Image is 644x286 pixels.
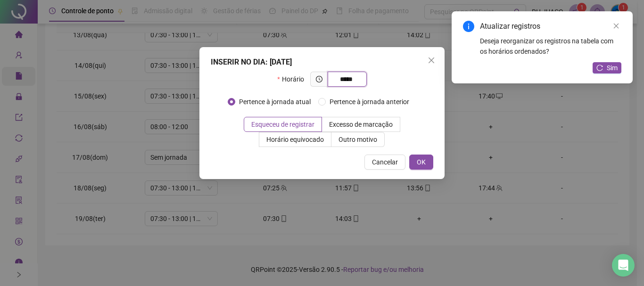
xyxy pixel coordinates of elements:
[251,121,314,128] span: Esqueceu de registrar
[607,63,618,73] span: Sim
[316,76,322,82] span: clock-circle
[409,155,433,170] button: OK
[364,155,405,170] button: Cancelar
[339,136,377,143] span: Outro motivo
[612,254,635,277] div: Open Intercom Messenger
[266,136,324,143] span: Horário equivocado
[463,21,474,32] span: info-circle
[613,23,619,29] span: close
[326,97,413,107] span: Pertence à jornada anterior
[329,121,393,128] span: Excesso de marcação
[480,21,621,32] div: Atualizar registros
[372,157,398,167] span: Cancelar
[211,57,433,68] div: INSERIR NO DIA : [DATE]
[417,157,426,167] span: OK
[611,21,621,31] a: Close
[480,36,621,57] div: Deseja reorganizar os registros na tabela com os horários ordenados?
[596,65,603,71] span: reload
[235,97,314,107] span: Pertence à jornada atual
[277,72,310,87] label: Horário
[424,53,439,68] button: Close
[428,57,435,64] span: close
[593,62,621,74] button: Sim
